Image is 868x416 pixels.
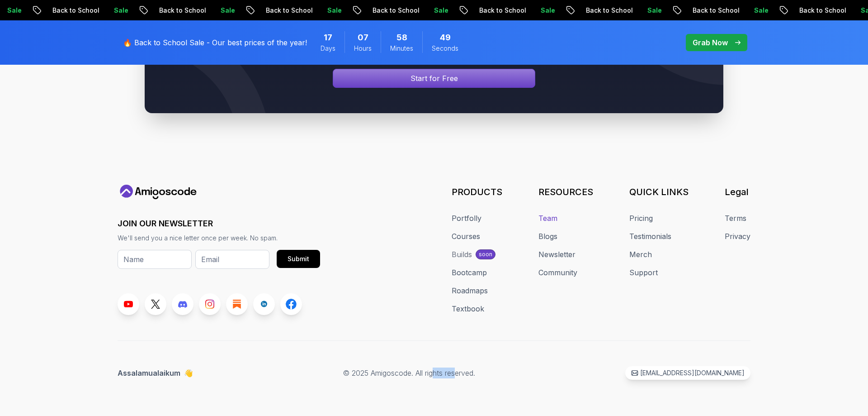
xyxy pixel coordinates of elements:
[343,368,475,378] p: © 2025 Amigoscode. All rights reserved.
[837,6,866,15] p: Sale
[629,249,652,260] a: Merch
[172,293,193,315] a: Discord link
[452,285,488,296] a: Roadmaps
[562,6,623,15] p: Back to School
[333,69,535,88] a: Signin page
[455,6,517,15] p: Back to School
[538,231,557,242] a: Blogs
[90,6,119,15] p: Sale
[538,249,576,260] a: Newsletter
[277,250,320,268] button: Submit
[629,267,658,278] a: Support
[538,213,557,224] a: Team
[242,6,303,15] p: Back to School
[183,366,196,380] span: 👋
[303,6,332,15] p: Sale
[118,368,193,378] p: Assalamualaikum
[625,366,750,380] a: [EMAIL_ADDRESS][DOMAIN_NAME]
[410,6,439,15] p: Sale
[321,44,335,53] span: Days
[725,186,750,198] h3: Legal
[452,186,502,198] h3: PRODUCTS
[452,231,480,242] a: Courses
[226,293,248,315] a: Blog link
[629,231,671,242] a: Testimonials
[452,267,487,278] a: Bootcamp
[349,6,410,15] p: Back to School
[118,234,320,243] p: We'll send you a nice letter once per week. No spam.
[452,249,472,260] div: Builds
[358,31,368,44] span: 7 Hours
[669,6,730,15] p: Back to School
[280,293,302,315] a: Facebook link
[440,31,451,44] span: 49 Seconds
[629,186,689,198] h3: QUICK LINKS
[725,213,746,224] a: Terms
[354,44,372,53] span: Hours
[517,6,546,15] p: Sale
[396,31,407,44] span: 58 Minutes
[775,6,837,15] p: Back to School
[432,44,458,53] span: Seconds
[123,37,307,48] p: 🔥 Back to School Sale - Our best prices of the year!
[538,186,593,198] h3: RESOURCES
[640,368,745,378] p: [EMAIL_ADDRESS][DOMAIN_NAME]
[452,213,481,224] a: Portfolly
[324,31,332,44] span: 17 Days
[195,250,269,269] input: Email
[288,254,309,263] div: Submit
[693,37,728,48] p: Grab Now
[623,6,652,15] p: Sale
[118,217,320,230] h3: JOIN OUR NEWSLETTER
[145,293,166,315] a: Twitter link
[479,251,492,258] p: soon
[730,6,759,15] p: Sale
[452,303,484,314] a: Textbook
[253,293,275,315] a: LinkedIn link
[390,44,413,53] span: Minutes
[28,6,90,15] p: Back to School
[135,6,197,15] p: Back to School
[538,267,577,278] a: Community
[118,293,139,315] a: Youtube link
[629,213,653,224] a: Pricing
[197,6,226,15] p: Sale
[118,250,192,269] input: Name
[725,231,750,242] a: Privacy
[410,73,458,84] p: Start for Free
[199,293,221,315] a: Instagram link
